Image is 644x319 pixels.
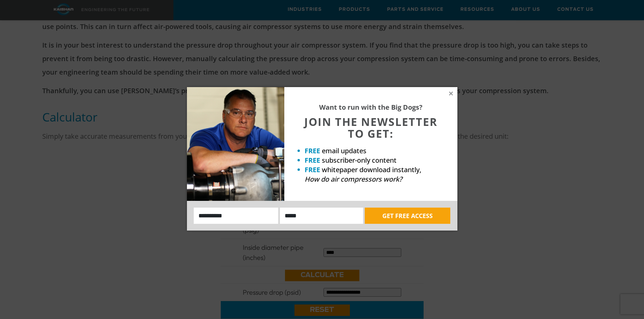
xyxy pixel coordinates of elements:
[305,165,320,174] strong: FREE
[305,156,320,165] strong: FREE
[322,156,397,165] span: subscriber-only content
[304,114,437,141] span: JOIN THE NEWSLETTER TO GET:
[194,208,279,224] input: Name:
[322,146,366,155] span: email updates
[280,208,363,224] input: Email
[365,208,450,224] button: GET FREE ACCESS
[305,146,320,155] strong: FREE
[319,103,423,112] strong: Want to run with the Big Dogs?
[305,175,402,184] em: How do air compressors work?
[448,90,454,97] button: Close
[322,165,421,174] span: whitepaper download instantly,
